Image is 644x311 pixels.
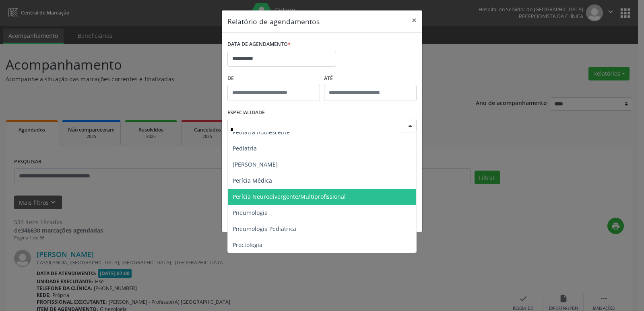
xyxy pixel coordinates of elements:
label: DATA DE AGENDAMENTO [227,38,291,51]
span: Perícia Neurodivergente/Multiprofissional [233,193,346,200]
label: ESPECIALIDADE [227,107,265,119]
label: De [227,72,320,85]
span: Perícia Médica [233,177,272,184]
button: Close [406,10,422,30]
span: Proctologia [233,241,262,249]
span: Pneumologia Pediátrica [233,225,296,233]
span: Pediatra Adolescente [233,128,290,136]
label: ATÉ [324,72,417,85]
span: [PERSON_NAME] [233,161,278,168]
span: Pediatria [233,144,257,152]
h5: Relatório de agendamentos [227,16,320,27]
span: Pneumologia [233,209,268,216]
